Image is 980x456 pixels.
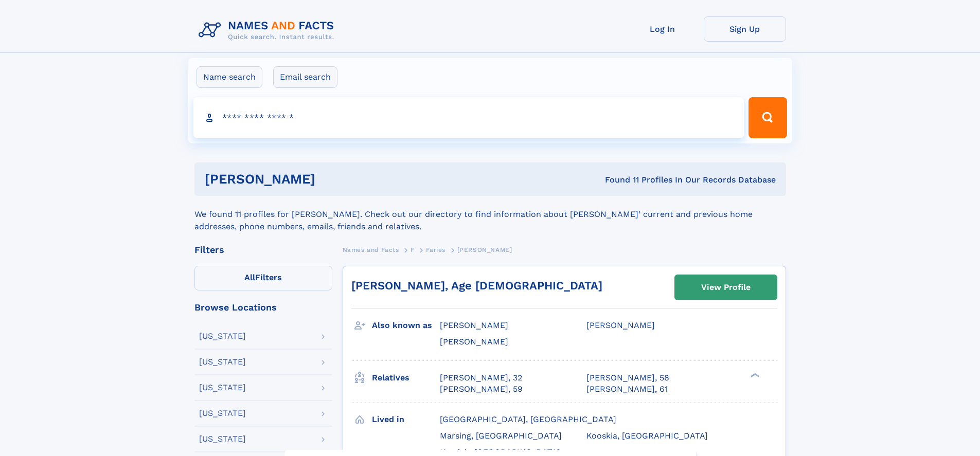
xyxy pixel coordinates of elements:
[426,243,446,256] a: Faries
[194,266,332,290] label: Filters
[586,384,668,395] a: [PERSON_NAME], 61
[199,384,246,392] div: [US_STATE]
[621,16,704,42] a: Log In
[372,411,440,428] h3: Lived in
[749,97,787,138] button: Search Button
[244,272,255,282] span: All
[440,372,522,384] a: [PERSON_NAME], 32
[586,320,655,330] span: [PERSON_NAME]
[440,337,508,346] span: [PERSON_NAME]
[199,435,246,443] div: [US_STATE]
[372,369,440,387] h3: Relatives
[411,243,415,256] a: F
[194,303,332,312] div: Browse Locations
[748,372,760,378] div: ❯
[273,66,337,88] label: Email search
[343,243,399,256] a: Names and Facts
[586,431,708,441] span: Kooskia, [GEOGRAPHIC_DATA]
[197,66,262,88] label: Name search
[199,358,246,366] div: [US_STATE]
[194,16,343,44] img: Logo Names and Facts
[411,246,415,253] span: F
[440,431,562,441] span: Marsing, [GEOGRAPHIC_DATA]
[704,16,786,42] a: Sign Up
[701,276,751,299] div: View Profile
[675,275,777,300] a: View Profile
[372,317,440,334] h3: Also known as
[460,174,776,186] div: Found 11 Profiles In Our Records Database
[199,332,246,340] div: [US_STATE]
[194,196,786,233] div: We found 11 profiles for [PERSON_NAME]. Check out our directory to find information about [PERSON...
[205,173,460,186] h1: [PERSON_NAME]
[193,97,744,138] input: search input
[440,384,523,395] a: [PERSON_NAME], 59
[440,320,508,330] span: [PERSON_NAME]
[457,246,512,253] span: [PERSON_NAME]
[426,246,446,253] span: Faries
[194,245,332,254] div: Filters
[351,279,602,292] a: [PERSON_NAME], Age [DEMOGRAPHIC_DATA]
[586,372,669,384] a: [PERSON_NAME], 58
[199,409,246,417] div: [US_STATE]
[440,414,616,424] span: [GEOGRAPHIC_DATA], [GEOGRAPHIC_DATA]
